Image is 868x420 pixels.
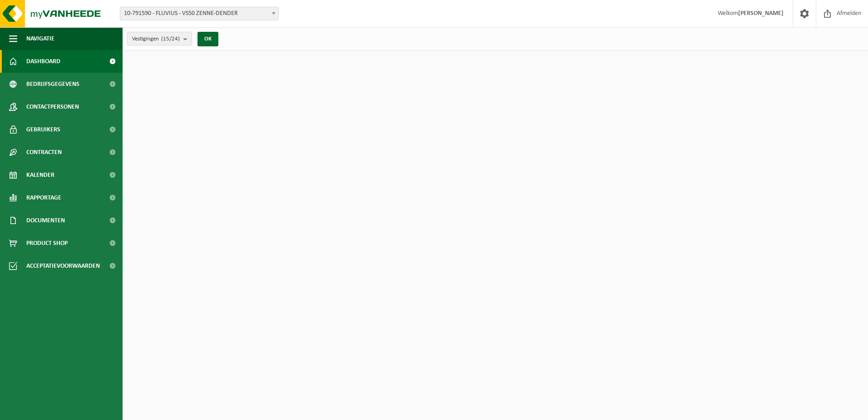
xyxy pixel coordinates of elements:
[26,186,61,209] span: Rapportage
[197,32,218,46] button: OK
[738,10,784,17] strong: [PERSON_NAME]
[26,95,79,118] span: Contactpersonen
[26,73,79,95] span: Bedrijfsgegevens
[127,32,192,45] button: Vestigingen(15/24)
[132,32,180,46] span: Vestigingen
[120,7,279,20] span: 10-791590 - FLUVIUS - VS50 ZENNE-DENDER
[26,255,100,277] span: Acceptatievoorwaarden
[161,36,180,42] count: (15/24)
[26,50,60,73] span: Dashboard
[120,7,278,20] span: 10-791590 - FLUVIUS - VS50 ZENNE-DENDER
[26,232,68,255] span: Product Shop
[26,141,62,164] span: Contracten
[26,118,60,141] span: Gebruikers
[26,209,65,232] span: Documenten
[26,27,54,50] span: Navigatie
[26,164,54,186] span: Kalender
